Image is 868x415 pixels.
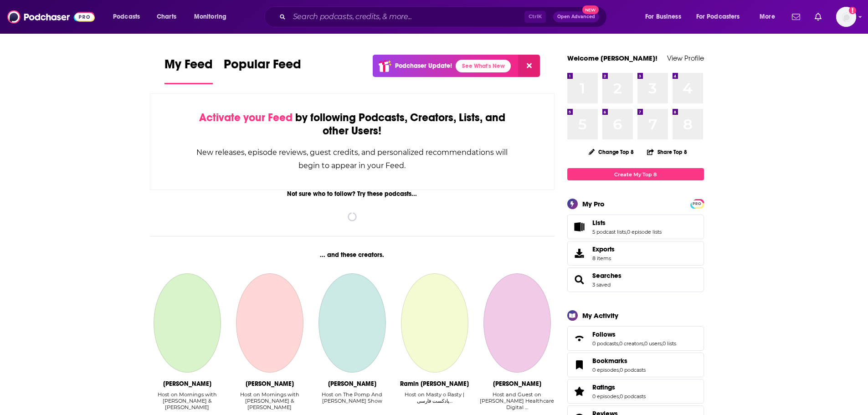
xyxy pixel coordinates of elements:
span: Open Advanced [557,15,595,19]
a: 0 podcasts [620,367,646,373]
a: View Profile [667,54,704,62]
a: Show notifications dropdown [788,9,804,25]
a: Scott Becker [483,273,551,373]
a: 0 creators [619,340,643,347]
a: Eli Savoie [236,273,303,373]
a: Bookmarks [570,359,589,371]
a: Greg Gaston [154,273,221,373]
div: Eli Savoie [246,380,294,388]
input: Search podcasts, credits, & more... [289,10,524,24]
div: Host on The Pomp And Joe Show [314,391,390,411]
span: Lists [592,219,606,227]
span: Exports [570,247,589,260]
div: ... and these creators. [150,251,555,259]
span: Bookmarks [567,353,704,377]
span: Monitoring [194,10,226,23]
span: , [618,340,619,347]
a: Ramin Seyed Emami [401,273,468,373]
a: 0 users [644,340,662,347]
span: Logged in as agoldsmithwissman [836,7,856,27]
span: , [662,340,663,347]
a: 0 episodes [592,367,619,373]
div: Host on Mornings with [PERSON_NAME] & [PERSON_NAME] [232,391,307,410]
a: 5 podcast lists [592,229,626,235]
a: Welcome [PERSON_NAME]! [567,54,657,62]
a: 0 podcasts [620,393,646,400]
div: Joe Starkey [328,380,376,388]
div: Greg Gaston [163,380,211,388]
a: Ratings [592,383,646,391]
p: Podchaser Update! [395,62,452,70]
div: by following Podcasts, Creators, Lists, and other Users! [196,111,509,138]
a: Searches [570,273,589,286]
span: More [760,10,775,23]
span: Exports [592,245,615,253]
div: Search podcasts, credits, & more... [273,6,616,27]
a: Joe Starkey [318,273,386,373]
a: 0 lists [663,340,676,347]
div: Host on Mornings with Greg & Eli [232,391,307,411]
button: open menu [639,10,693,24]
a: Searches [592,272,621,280]
span: Ctrl K [524,11,546,23]
button: Share Top 8 [647,143,688,161]
img: Podchaser - Follow, Share and Rate Podcasts [7,8,95,26]
div: My Activity [582,311,618,320]
span: Ratings [567,379,704,404]
div: Host and Guest on [PERSON_NAME] Healthcare Digital … [479,391,555,410]
div: Host on Mornings with [PERSON_NAME] & [PERSON_NAME] [150,391,225,410]
a: Ratings [570,385,589,398]
span: Ratings [592,383,615,391]
img: User Profile [836,7,856,27]
span: 8 items [592,255,615,261]
a: Follows [570,332,589,345]
span: Follows [567,326,704,351]
div: New releases, episode reviews, guest credits, and personalized recommendations will begin to appe... [196,146,509,172]
a: Charts [151,10,182,24]
button: Show profile menu [836,7,856,27]
button: open menu [753,10,786,24]
div: Scott Becker [493,380,541,388]
a: See What's New [456,60,511,72]
span: , [626,229,627,235]
span: Popular Feed [224,56,301,77]
div: Host and Guest on Becker’s Healthcare Digital … [479,391,555,411]
span: My Feed [164,56,213,77]
a: Follows [592,330,676,338]
span: Activate your Feed [199,111,293,124]
div: Host on The Pomp And [PERSON_NAME] Show [314,391,390,404]
a: Exports [567,241,704,266]
span: PRO [692,200,703,207]
span: For Business [645,10,681,23]
span: Searches [567,267,704,292]
a: 0 episodes [592,393,619,400]
a: Popular Feed [224,56,301,84]
a: Lists [570,220,589,233]
span: Follows [592,330,616,338]
div: My Pro [582,200,605,208]
svg: Add a profile image [849,7,856,14]
span: Charts [157,10,176,23]
button: open menu [188,10,238,24]
a: Show notifications dropdown [811,9,825,25]
button: Change Top 8 [583,146,640,158]
div: Host on Mornings with Greg & Eli [150,391,225,411]
span: For Podcasters [696,10,740,23]
a: Lists [592,219,662,227]
span: Podcasts [113,10,140,23]
div: Host on Masty o Rasty | پادکست فارسی… [397,391,472,411]
span: , [643,340,644,347]
span: , [619,367,620,373]
button: open menu [107,10,152,24]
div: Not sure who to follow? Try these podcasts... [150,190,555,198]
a: 3 saved [592,282,611,288]
span: Lists [567,215,704,239]
button: Open AdvancedNew [553,11,599,22]
a: Create My Top 8 [567,168,704,180]
a: PRO [692,200,703,207]
a: Bookmarks [592,357,646,365]
a: 0 episode lists [627,229,662,235]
